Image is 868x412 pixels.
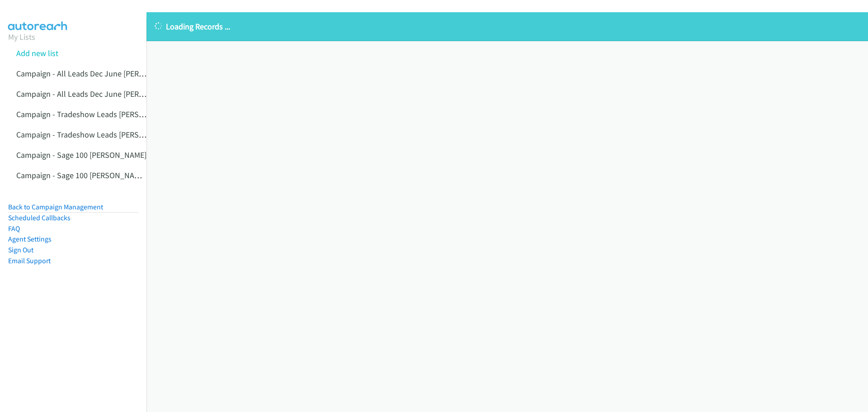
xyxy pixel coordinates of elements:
[16,170,173,180] a: Campaign - Sage 100 [PERSON_NAME] Cloned
[8,32,35,42] a: My Lists
[8,235,52,243] a: Agent Settings
[8,224,20,233] a: FAQ
[16,150,146,160] a: Campaign - Sage 100 [PERSON_NAME]
[16,68,180,79] a: Campaign - All Leads Dec June [PERSON_NAME]
[16,48,58,58] a: Add new list
[8,203,103,211] a: Back to Campaign Management
[16,109,176,119] a: Campaign - Tradeshow Leads [PERSON_NAME]
[8,246,33,254] a: Sign Out
[8,213,71,222] a: Scheduled Callbacks
[155,20,860,33] p: Loading Records ...
[16,129,202,140] a: Campaign - Tradeshow Leads [PERSON_NAME] Cloned
[8,256,51,265] a: Email Support
[16,89,207,99] a: Campaign - All Leads Dec June [PERSON_NAME] Cloned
